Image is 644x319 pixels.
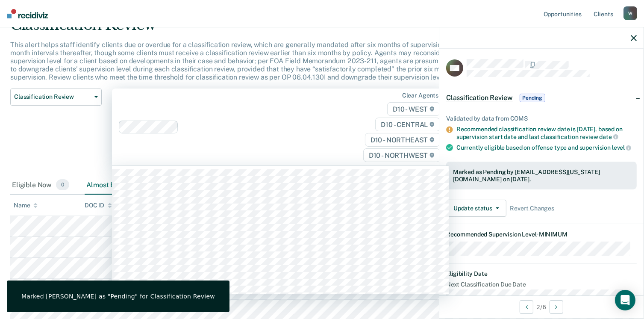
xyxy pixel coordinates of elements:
span: Classification Review [446,94,513,102]
dt: Eligibility Date [446,270,637,278]
img: Recidiviz [7,9,48,18]
span: • [537,231,539,238]
span: Pending [520,94,545,102]
div: DOC ID [85,202,112,209]
span: Revert Changes [510,205,554,212]
div: Classification Review [10,16,493,41]
dt: Next Classification Due Date [446,281,637,288]
div: Classification ReviewPending [439,84,644,112]
span: Classification Review [14,93,91,100]
button: Update status [446,200,506,217]
div: Currently eligible based on offense type and supervision [456,144,637,151]
span: D10 - WEST [387,102,440,116]
dt: Recommended Supervision Level MINIMUM [446,231,637,238]
div: 2 / 6 [439,295,644,318]
div: Validated by data from COMS [446,115,637,122]
div: Marked as Pending by [EMAIL_ADDRESS][US_STATE][DOMAIN_NAME] on [DATE]. [453,168,630,183]
span: 0 [56,179,69,190]
span: D10 - CENTRAL [375,118,440,131]
div: Almost Eligible [85,176,154,195]
div: Marked [PERSON_NAME] as "Pending" for Classification Review [21,292,215,300]
span: D10 - NORTHEAST [365,133,440,147]
span: level [612,144,631,151]
span: D10 - NORTHWEST [363,148,440,162]
div: Clear agents [402,92,438,99]
div: Recommended classification review date is [DATE], based on supervision start date and last classi... [456,126,637,140]
div: Eligible Now [10,176,71,195]
div: Name [14,202,38,209]
div: W [623,6,637,20]
p: This alert helps staff identify clients due or overdue for a classification review, which are gen... [10,41,488,82]
button: Previous Opportunity [520,300,533,314]
button: Next Opportunity [550,300,563,314]
div: Open Intercom Messenger [615,290,635,310]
